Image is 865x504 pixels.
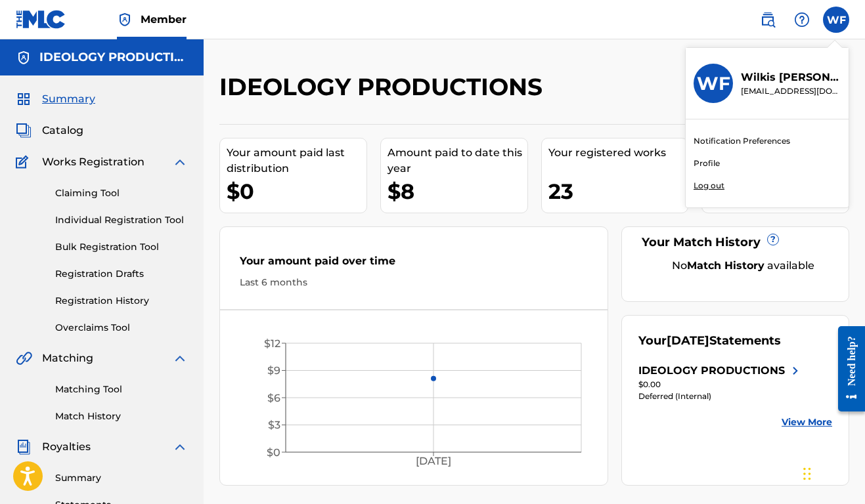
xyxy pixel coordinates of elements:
[803,454,811,493] div: Drag
[267,392,280,404] tspan: $6
[55,383,188,396] a: Matching Tool
[741,70,841,85] p: Wilkis Figuereo
[264,337,280,350] tspan: $12
[741,85,841,97] p: info@itecaudio.com
[638,379,803,390] div: $0.00
[55,294,188,308] a: Registration History
[638,363,785,379] div: IDEOLOGY PRODUCTIONS
[687,259,765,272] strong: Match History
[16,154,33,170] img: Works Registration
[55,471,188,485] a: Summary
[55,321,188,335] a: Overclaims Tool
[117,12,133,28] img: Top Rightsholder
[16,10,66,29] img: MLC Logo
[697,72,730,95] h3: WF
[219,72,549,102] h2: IDEOLOGY PRODUCTIONS
[42,123,83,138] span: Catalog
[42,350,93,366] span: Matching
[141,12,187,27] span: Member
[268,419,280,431] tspan: $3
[768,234,778,245] span: ?
[172,439,188,455] img: expand
[172,154,188,170] img: expand
[755,7,781,33] a: Public Search
[16,439,32,455] img: Royalties
[638,363,803,402] a: IDEOLOGY PRODUCTIONSright chevron icon$0.00Deferred (Internal)
[55,240,188,254] a: Bulk Registration Tool
[388,145,527,177] div: Amount paid to date this year
[267,364,280,377] tspan: $9
[16,123,83,138] a: CatalogCatalog
[227,177,366,206] div: $0
[416,455,451,467] tspan: [DATE]
[55,213,188,227] a: Individual Registration Tool
[799,441,865,504] iframe: Chat Widget
[823,7,849,33] div: User Menu
[787,363,803,379] img: right chevron icon
[694,157,720,169] a: Profile
[42,91,95,107] span: Summary
[55,409,188,423] a: Match History
[42,439,91,455] span: Royalties
[388,177,527,206] div: $8
[794,12,810,28] img: help
[55,186,188,200] a: Claiming Tool
[548,145,688,161] div: Your registered works
[638,234,832,251] div: Your Match History
[39,50,188,65] h5: IDEOLOGY PRODUCTIONS
[16,123,32,138] img: Catalog
[638,332,781,350] div: Your Statements
[667,333,709,348] span: [DATE]
[240,276,588,289] div: Last 6 months
[267,446,280,459] tspan: $0
[16,350,32,366] img: Matching
[789,7,815,33] div: Help
[240,253,588,276] div: Your amount paid over time
[172,350,188,366] img: expand
[42,154,144,170] span: Works Registration
[548,177,688,206] div: 23
[16,91,32,107] img: Summary
[638,390,803,402] div: Deferred (Internal)
[227,145,366,177] div: Your amount paid last distribution
[828,313,865,425] iframe: Resource Center
[694,135,790,147] a: Notification Preferences
[16,91,95,107] a: SummarySummary
[694,180,724,192] p: Log out
[760,12,776,28] img: search
[655,258,832,274] div: No available
[16,50,32,66] img: Accounts
[55,267,188,281] a: Registration Drafts
[782,415,832,429] a: View More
